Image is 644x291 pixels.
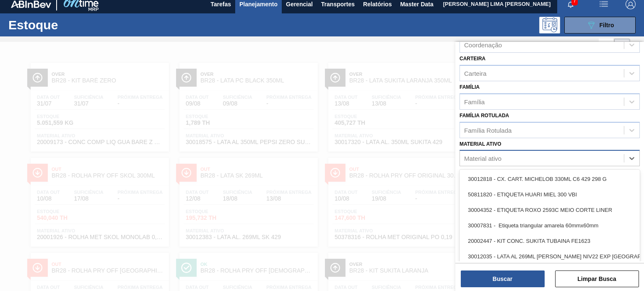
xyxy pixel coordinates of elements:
[460,84,480,90] label: Família
[460,202,640,218] div: 30004352 - ETIQUETA ROXO 2593C MEIO CORTE LINER
[460,249,640,264] div: 30012035 - LATA AL 269ML [PERSON_NAME] NIV22 EXP [GEOGRAPHIC_DATA]
[460,171,640,187] div: 30012818 - CX. CART. MICHELOB 330ML C6 429 298 G
[614,39,630,54] div: Visão em Cards
[460,218,640,233] div: 30007831 - Etiqueta triangular amarela 60mmx60mm
[460,233,640,249] div: 20002447 - KIT CONC. SUKITA TUBAINA FE1623
[464,126,512,134] div: Família Rotulada
[460,141,501,147] label: Material ativo
[464,155,501,162] div: Material ativo
[600,22,614,28] span: Filtro
[460,56,486,62] label: Carteira
[8,20,129,30] h1: Estoque
[464,70,486,77] div: Carteira
[564,17,636,33] button: Filtro
[539,17,560,33] div: Pogramando: nenhum usuário selecionado
[11,0,51,8] img: TNhmsLtSVTkK8tSr43FrP2fwEKptu5GPRR3wAAAABJRU5ErkJggg==
[599,39,614,54] div: Visão em Lista
[464,98,485,105] div: Família
[460,113,509,118] label: Família Rotulada
[460,187,640,202] div: 50811820 - ETIQUETA HUARI MIEL 300 VBI
[464,41,502,49] div: Coordenação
